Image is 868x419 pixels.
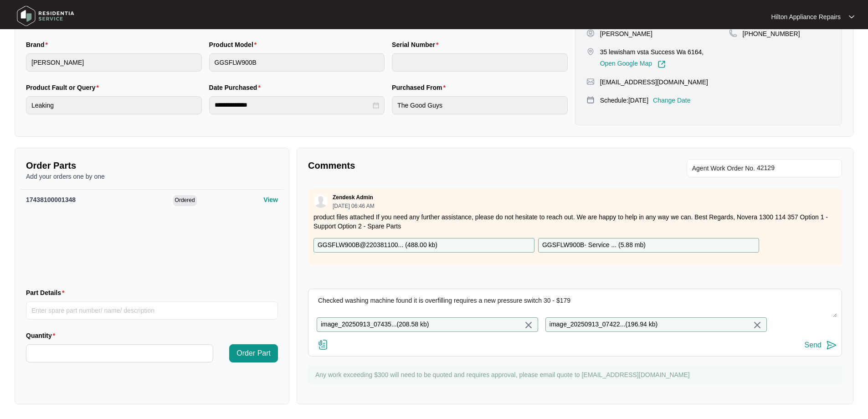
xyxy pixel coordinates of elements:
[333,203,375,209] p: [DATE] 06:46 AM
[729,29,737,37] img: map-pin
[586,78,595,86] img: map-pin
[757,163,837,174] input: Add Agent Work Order No.
[653,96,691,105] p: Change Date
[771,12,841,21] p: Hilton Appliance Repairs
[321,320,429,330] p: image_20250913_07435... ( 208.58 kb )
[26,345,213,362] input: Quantity
[600,60,666,68] a: Open Google Map
[236,348,271,359] span: Order Part
[805,339,837,352] button: Send
[743,29,800,38] p: [PHONE_NUMBER]
[752,320,763,331] img: close
[657,60,666,68] img: Link-External
[308,159,569,172] p: Comments
[392,83,449,92] label: Purchased From
[173,195,197,206] span: Ordered
[263,195,278,204] p: View
[14,2,77,30] img: residentia service logo
[26,301,278,320] input: Part Details
[392,40,442,49] label: Serial Number
[600,78,708,87] p: [EMAIL_ADDRESS][DOMAIN_NAME]
[215,100,371,110] input: Date Purchased
[315,370,837,379] p: Any work exceeding $300 will need to be quoted and requires approval, please email quote to [EMAI...
[392,96,568,114] input: Purchased From
[26,288,68,297] label: Part Details
[26,83,103,92] label: Product Fault or Query
[209,83,264,92] label: Date Purchased
[318,339,329,350] img: file-attachment-doc.svg
[313,212,837,231] p: product files attached If you need any further assistance, please do not hesitate to reach out. W...
[318,240,437,250] p: GGSFLW900B@220381100... ( 488.00 kb )
[209,53,385,72] input: Product Model
[26,331,59,340] label: Quantity
[229,344,278,362] button: Order Part
[26,96,202,114] input: Product Fault or Query
[586,29,595,37] img: user-pin
[586,47,595,56] img: map-pin
[805,341,822,349] div: Send
[392,53,568,72] input: Serial Number
[209,40,261,49] label: Product Model
[600,29,652,38] p: [PERSON_NAME]
[313,294,837,317] textarea: Checked washing machine found it is overfilling requires a new pressure switch 30 - $179
[26,196,76,203] span: 17438100001348
[26,172,278,181] p: Add your orders one by one
[314,194,328,208] img: user.svg
[692,163,755,174] span: Agent Work Order No.
[849,15,854,19] img: dropdown arrow
[542,240,646,250] p: GGSFLW900B- Service ... ( 5.88 mb )
[600,47,704,57] p: 35 lewisham vsta Success Wa 6164,
[26,159,278,172] p: Order Parts
[26,40,51,49] label: Brand
[600,96,648,105] p: Schedule: [DATE]
[826,340,837,351] img: send-icon.svg
[333,194,373,201] p: Zendesk Admin
[550,320,657,330] p: image_20250913_07422... ( 196.94 kb )
[26,53,202,72] input: Brand
[586,96,595,104] img: map-pin
[523,320,534,331] img: close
